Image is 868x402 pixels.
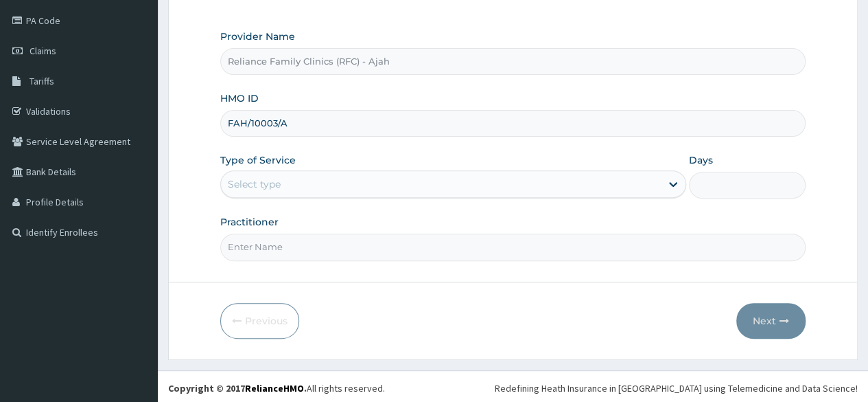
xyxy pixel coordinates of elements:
input: Enter HMO ID [220,110,806,137]
label: HMO ID [220,91,259,105]
input: Enter Name [220,234,806,260]
label: Type of Service [220,153,296,167]
span: Claims [30,45,56,57]
button: Next [736,303,806,339]
div: Redefining Heath Insurance in [GEOGRAPHIC_DATA] using Telemedicine and Data Science! [495,381,858,395]
span: Tariffs [30,75,54,87]
button: Previous [220,303,299,339]
div: Select type [228,177,281,191]
label: Practitioner [220,215,279,229]
strong: Copyright © 2017 . [168,382,307,394]
label: Days [689,153,713,167]
a: RelianceHMO [245,382,304,394]
label: Provider Name [220,30,295,43]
